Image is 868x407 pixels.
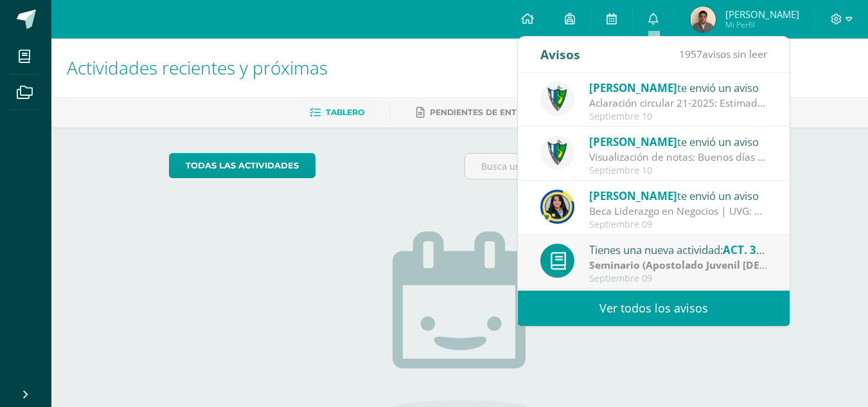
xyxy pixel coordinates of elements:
img: 85c060be1baae49e213f9435fe6f6402.png [690,6,716,32]
a: todas las Actividades [169,153,315,178]
span: [PERSON_NAME] [589,134,677,149]
img: 9f174a157161b4ddbe12118a61fed988.png [540,136,574,170]
div: Visualización de notas: Buenos días estimados padres y estudiantes, es un gusto saludarlos. Por e... [589,150,768,165]
div: Tienes una nueva actividad: [589,241,768,258]
input: Busca una actividad próxima aquí... [465,154,750,179]
div: Septiembre 10 [589,165,768,176]
span: Mi Perfil [725,19,799,30]
span: Tablero [326,107,364,117]
a: Tablero [310,102,364,123]
div: Septiembre 10 [589,111,768,122]
div: Aclaración circular 21-2025: Estimados padres y estudiantes, es un gusto saludarlos. Únicamente c... [589,96,768,111]
a: Pendientes de entrega [416,102,540,123]
a: Ver todos los avisos [518,291,790,326]
span: [PERSON_NAME] [725,8,799,21]
div: te envió un aviso [589,133,768,150]
img: 9385da7c0ece523bc67fca2554c96817.png [540,190,574,224]
div: Avisos [540,37,580,72]
span: Pendientes de entrega [430,107,540,117]
span: Actividades recientes y próximas [67,55,328,80]
div: te envió un aviso [589,79,768,96]
div: te envió un aviso [589,187,768,204]
div: Septiembre 09 [589,219,768,230]
span: 1957 [679,47,702,61]
span: avisos sin leer [679,47,767,61]
img: 9f174a157161b4ddbe12118a61fed988.png [540,82,574,116]
div: Septiembre 09 [589,273,768,284]
span: [PERSON_NAME] [589,80,677,95]
div: Beca Liderazgo en Negocios | UVG: Gusto en saludarlos chicos, que estén brillando en su práctica.... [589,204,768,219]
span: [PERSON_NAME] [589,188,677,203]
div: | Zona [589,258,768,273]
